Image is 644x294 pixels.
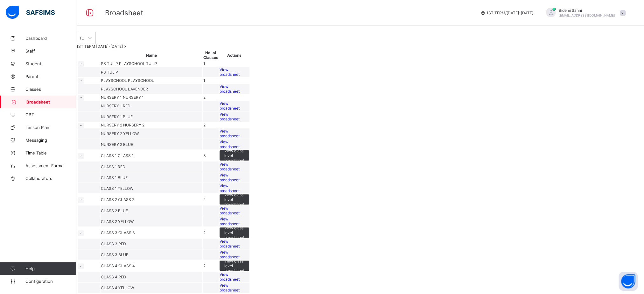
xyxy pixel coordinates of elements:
a: View broadsheet [220,67,249,77]
a: View class level broadsheet [220,150,249,155]
span: 2 [203,123,206,127]
th: Name [101,50,202,60]
span: NURSERY 1 BLUE [101,114,133,119]
span: CLASS 3 RED [101,241,126,246]
span: View class level broadsheet [224,192,244,207]
span: CLASS 4 [118,263,135,268]
span: CLASS 1 BLUE [101,175,128,180]
a: View broadsheet [220,250,249,259]
span: Staff [25,48,76,54]
span: Bidemi Sanni [559,8,615,13]
a: View broadsheet [220,162,249,171]
span: 2 [203,230,206,235]
span: Time Table [25,150,76,155]
span: CLASS 2 BLUE [101,208,128,213]
span: Parent [25,74,76,79]
span: CLASS 3 [118,230,135,235]
a: View class level broadsheet [220,194,249,199]
span: Dashboard [25,36,76,41]
span: View broadsheet [220,183,240,193]
span: NURSERY 1 RED [101,104,130,108]
span: 1ST TERM [DATE]-[DATE] [76,44,123,49]
a: View class level broadsheet [220,227,249,232]
span: CLASS 2 YELLOW [101,219,134,224]
span: View broadsheet [220,283,240,292]
a: View broadsheet [220,129,249,138]
span: PLAYSCHOOL [101,78,128,83]
span: CLASS 3 BLUE [101,252,128,257]
span: 1 [203,78,205,83]
a: View broadsheet [220,173,249,182]
a: View broadsheet [220,140,249,149]
span: PS TULIP [101,70,118,75]
a: View broadsheet [220,84,249,94]
span: NURSERY 2 BLUE [101,142,133,147]
span: CLASS 4 RED [101,275,126,279]
span: Help [25,266,76,271]
span: NURSERY 2 [101,123,123,127]
span: NURSERY 1 [101,95,123,100]
span: Assessment Format [25,163,76,168]
span: View broadsheet [220,112,240,121]
span: Collaborators [25,176,76,181]
img: safsims [6,6,55,19]
span: Configuration [25,279,76,284]
button: Open asap [619,272,638,291]
span: CLASS 2 [118,197,134,202]
a: View broadsheet [220,101,249,111]
span: NURSERY 2 YELLOW [101,131,139,136]
a: View broadsheet [220,272,249,282]
th: Actions [219,50,249,60]
span: View broadsheet [220,67,240,77]
a: View broadsheet [220,206,249,215]
span: View class level broadsheet [224,226,244,240]
span: PLAYSCHOOL LAVENDER [101,87,148,91]
span: Classes [25,87,76,92]
span: Broadsheet [105,9,143,17]
a: View class level broadsheet [220,261,249,265]
span: PLAYSCHOOL [128,78,154,83]
th: No. of Classes [203,50,219,60]
span: Messaging [25,138,76,143]
span: CLASS 1 RED [101,164,125,169]
span: View broadsheet [220,101,240,111]
a: View broadsheet [220,183,249,193]
span: CLASS 4 [101,263,118,268]
span: CBT [25,112,76,117]
span: NURSERY 2 [123,123,144,127]
span: 1 [203,61,205,66]
a: View broadsheet [220,283,249,292]
span: [EMAIL_ADDRESS][DOMAIN_NAME] [559,13,615,17]
span: 2 [203,263,206,268]
span: View broadsheet [220,217,240,226]
a: View broadsheet [220,239,249,248]
span: CLASS 4 YELLOW [101,285,134,290]
span: View broadsheet [220,129,240,138]
span: View broadsheet [220,250,240,259]
span: CLASS 1 [118,153,134,158]
span: Lesson Plan [25,125,76,130]
span: CLASS 1 [101,153,118,158]
span: 2 [203,197,206,202]
span: PLAYSCHOOL TULIP [119,61,157,66]
span: View broadsheet [220,173,240,182]
span: View broadsheet [220,140,240,149]
span: View class level broadsheet [224,148,244,163]
span: View class level broadsheet [224,259,244,273]
span: Student [25,61,76,66]
span: Broadsheet [26,99,76,104]
span: View broadsheet [220,84,240,94]
span: CLASS 3 [101,230,118,235]
a: View broadsheet [220,217,249,226]
div: BidemiSanni [540,8,629,18]
span: View broadsheet [220,272,240,282]
span: View broadsheet [220,162,240,171]
span: PS TULIP [101,61,119,66]
span: CLASS 1 YELLOW [101,186,133,191]
span: CLASS 2 [101,197,118,202]
span: 2 [203,95,206,100]
span: View broadsheet [220,239,240,248]
span: 3 [203,153,206,158]
span: View broadsheet [220,206,240,215]
div: First Term [DATE]-[DATE] [80,36,84,40]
